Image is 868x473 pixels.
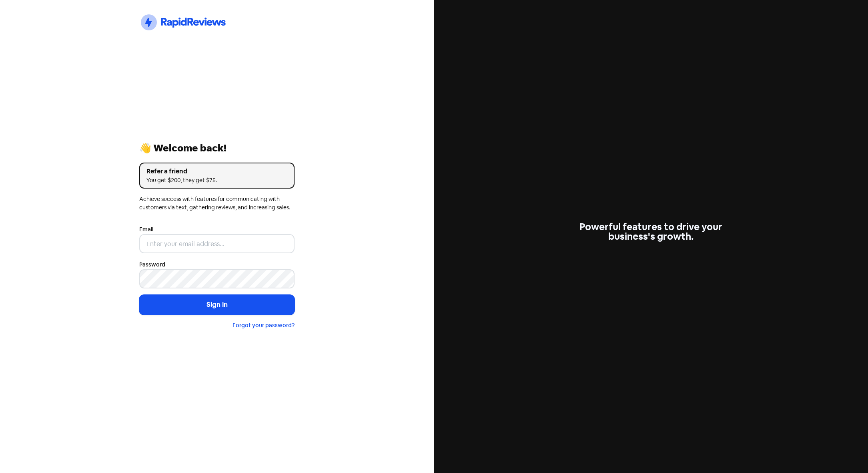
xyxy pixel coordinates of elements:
input: Enter your email address... [139,234,295,253]
div: You get $200, they get $75. [146,176,287,185]
a: Forgot your password? [233,322,295,329]
div: Refer a friend [146,167,287,176]
div: Achieve success with features for communicating with customers via text, gathering reviews, and i... [139,195,295,212]
label: Email [139,225,153,234]
div: Powerful features to drive your business's growth. [573,222,729,241]
button: Sign in [139,295,295,315]
div: 👋 Welcome back! [139,143,295,153]
label: Password [139,260,165,269]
